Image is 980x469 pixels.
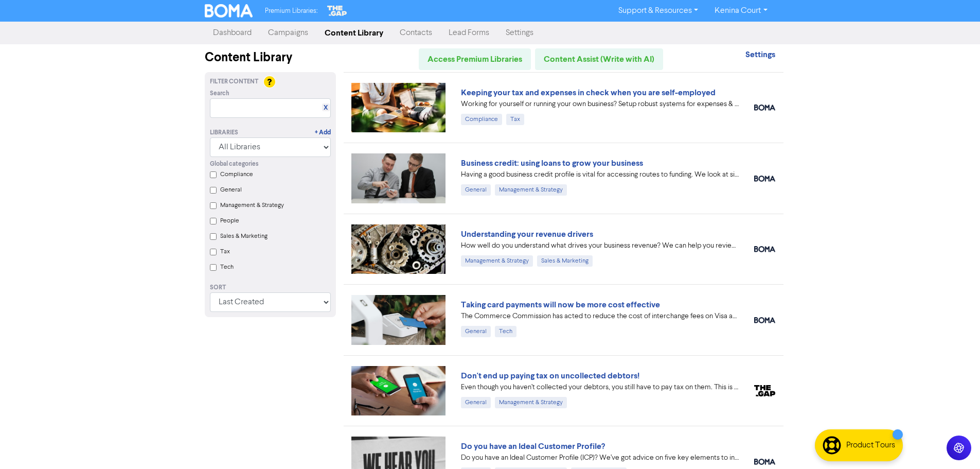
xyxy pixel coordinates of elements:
[535,48,663,70] a: Content Assist (Write with AI)
[260,23,316,43] a: Campaigns
[745,49,775,60] strong: Settings
[754,105,775,111] img: boma_accounting
[506,114,524,125] div: Tax
[461,114,502,125] div: Compliance
[220,216,239,225] label: People
[461,158,643,168] a: Business credit: using loans to grow your business
[461,453,739,463] div: Do you have an Ideal Customer Profile (ICP)? We’ve got advice on five key elements to include in ...
[461,229,593,239] a: Understanding your revenue drivers
[461,88,716,98] a: Keeping your tax and expenses in check when you are self-employed
[210,89,229,98] span: Search
[220,247,230,256] label: Tax
[210,128,238,137] div: Libraries
[324,104,328,112] a: X
[419,48,531,70] a: Access Premium Libraries
[316,23,391,43] a: Content Library
[220,201,284,210] label: Management & Strategy
[754,246,775,252] img: boma_accounting
[220,185,242,195] label: General
[461,382,739,393] div: Even though you haven’t collected your debtors, you still have to pay tax on them. This is becaus...
[326,4,348,18] img: The Gap
[315,128,331,137] a: + Add
[210,160,331,169] div: Global categories
[391,23,440,43] a: Contacts
[461,326,491,337] div: General
[706,3,775,19] a: Kenina Court
[754,459,775,465] img: boma
[461,311,739,322] div: The Commerce Commission has acted to reduce the cost of interchange fees on Visa and Mastercard p...
[461,240,739,251] div: How well do you understand what drives your business revenue? We can help you review your numbers...
[205,48,336,67] div: Content Library
[537,255,593,267] div: Sales & Marketing
[851,358,980,469] iframe: Chat Widget
[495,184,567,196] div: Management & Strategy
[461,169,739,180] div: Having a good business credit profile is vital for accessing routes to funding. We look at six di...
[461,300,660,310] a: Taking card payments will now be more cost effective
[495,397,567,408] div: Management & Strategy
[461,255,533,267] div: Management & Strategy
[745,51,775,59] a: Settings
[220,263,234,272] label: Tech
[205,23,260,43] a: Dashboard
[461,441,605,451] a: Do you have an Ideal Customer Profile?
[461,184,491,196] div: General
[210,77,331,86] div: Filter Content
[461,99,739,110] div: Working for yourself or running your own business? Setup robust systems for expenses & tax requir...
[610,3,706,19] a: Support & Resources
[440,23,497,43] a: Lead Forms
[461,371,639,381] a: Don't end up paying tax on uncollected debtors!
[754,385,775,396] img: thegap
[210,283,331,292] div: Sort
[497,23,542,43] a: Settings
[205,4,253,18] img: BOMA Logo
[754,176,775,182] img: boma
[265,8,317,14] span: Premium Libraries:
[220,170,253,179] label: Compliance
[495,326,516,337] div: Tech
[220,232,268,241] label: Sales & Marketing
[461,397,491,408] div: General
[754,317,775,323] img: boma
